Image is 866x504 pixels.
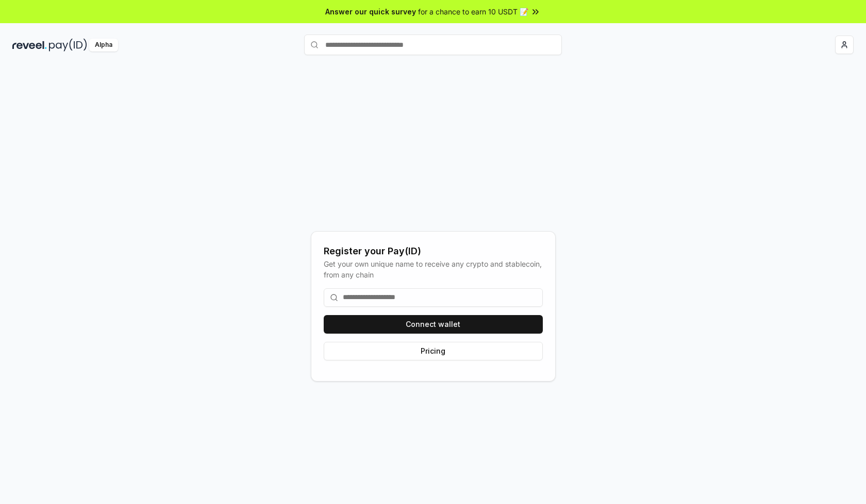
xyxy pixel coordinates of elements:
[324,342,543,360] button: Pricing
[49,39,87,51] img: pay_id
[418,6,528,17] span: for a chance to earn 10 USDT 📝
[89,39,118,51] div: Alpha
[324,244,543,258] div: Register your Pay(ID)
[324,315,543,334] button: Connect wallet
[12,39,47,51] img: reveel_dark
[325,6,416,17] span: Answer our quick survey
[324,258,543,280] div: Get your own unique name to receive any crypto and stablecoin, from any chain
